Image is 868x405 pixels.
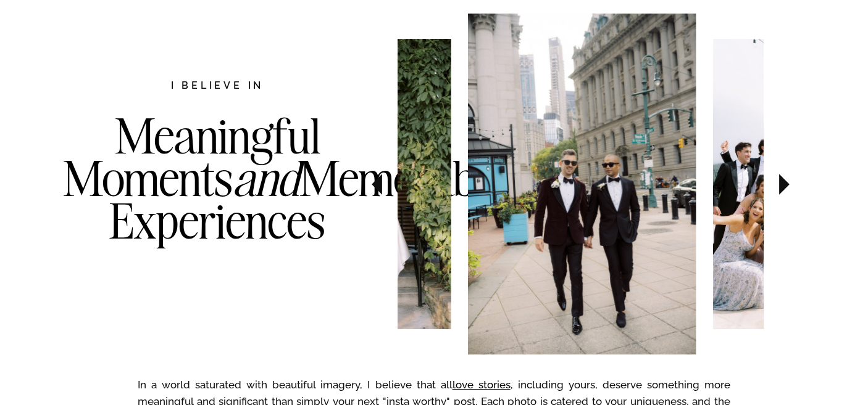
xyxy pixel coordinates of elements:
img: Newlyweds in downtown NYC wearing tuxes and boutonnieres [468,14,696,354]
h3: Meaningful Moments Memorable Experiences [63,115,372,292]
i: and [233,148,299,208]
h2: I believe in [106,78,329,95]
a: love stories [453,378,511,391]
